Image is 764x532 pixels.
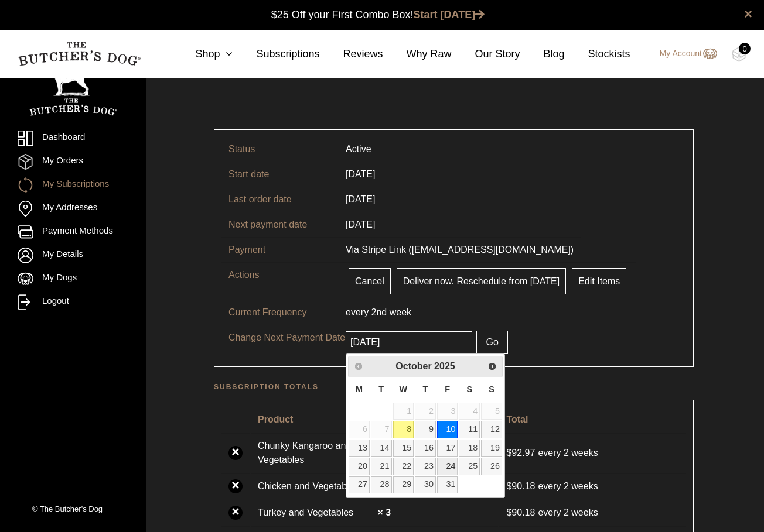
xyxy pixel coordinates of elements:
[18,248,129,263] a: My Details
[476,331,507,354] button: Go
[393,440,414,457] a: 15
[258,439,375,467] a: Chunky Kangaroo and Vegetables
[437,476,458,493] a: 31
[459,421,480,438] a: 11
[506,481,538,491] span: 90.18
[228,446,243,460] a: ×
[29,60,117,116] img: TBD_Portrait_Logo_White.png
[251,407,498,432] th: Product
[349,458,370,475] a: 20
[371,476,392,493] a: 28
[415,421,436,438] a: 9
[346,245,574,255] span: Via Stripe Link ([EMAIL_ADDRESS][DOMAIN_NAME])
[371,440,392,457] a: 14
[415,458,436,475] a: 23
[221,237,339,262] td: Payment
[214,381,694,393] h2: Subscription totals
[346,307,387,317] span: every 2nd
[423,385,428,394] span: Thursday
[258,479,375,493] a: Chicken and Vegetables
[377,507,391,517] strong: × 3
[397,268,566,294] a: Deliver now. Reschedule from [DATE]
[437,421,458,438] a: 10
[445,385,450,394] span: Friday
[339,137,378,162] td: Active
[459,440,480,457] a: 18
[499,500,686,525] td: every 2 weeks
[481,421,502,438] a: 12
[383,46,452,62] a: Why Raw
[228,306,346,320] p: Current Frequency
[18,224,129,240] a: Payment Methods
[506,481,511,491] span: $
[414,9,485,20] a: Start [DATE]
[648,47,717,61] a: My Account
[499,407,686,432] th: Total
[349,268,391,294] a: Cancel
[732,47,746,62] img: TBD_Cart-Empty.png
[339,212,382,237] td: [DATE]
[481,458,502,475] a: 26
[349,440,370,457] a: 13
[499,433,686,472] td: every 2 weeks
[484,358,501,375] a: Next
[221,212,339,237] td: Next payment date
[572,268,626,294] a: Edit Items
[233,46,319,62] a: Subscriptions
[18,177,129,193] a: My Subscriptions
[319,46,383,62] a: Reviews
[18,294,129,310] a: Logout
[739,43,751,54] div: 0
[18,271,129,287] a: My Dogs
[437,458,458,475] a: 24
[395,361,431,371] span: October
[437,440,458,457] a: 17
[434,361,455,371] span: 2025
[221,137,339,162] td: Status
[18,131,129,146] a: Dashboard
[339,187,382,212] td: [DATE]
[415,440,436,457] a: 16
[466,385,472,394] span: Saturday
[506,448,511,458] span: $
[565,46,630,62] a: Stockists
[228,331,346,345] p: Change Next Payment Date
[228,506,243,520] a: ×
[228,479,243,493] a: ×
[221,187,339,212] td: Last order date
[221,262,339,300] td: Actions
[459,458,480,475] a: 25
[349,476,370,493] a: 27
[400,385,408,394] span: Wednesday
[499,473,686,499] td: every 2 weeks
[481,440,502,457] a: 19
[506,507,538,517] span: 90.18
[221,162,339,187] td: Start date
[371,458,392,475] a: 21
[393,421,414,438] a: 8
[258,506,375,520] a: Turkey and Vegetables
[393,458,414,475] a: 22
[339,162,382,187] td: [DATE]
[506,448,538,458] span: 92.97
[393,476,414,493] a: 29
[172,46,233,62] a: Shop
[356,385,363,394] span: Monday
[415,476,436,493] a: 30
[390,307,411,317] span: week
[489,385,494,394] span: Sunday
[18,154,129,170] a: My Orders
[378,385,384,394] span: Tuesday
[520,46,565,62] a: Blog
[18,201,129,217] a: My Addresses
[744,7,752,21] a: close
[506,507,511,517] span: $
[487,362,497,371] span: Next
[452,46,520,62] a: Our Story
